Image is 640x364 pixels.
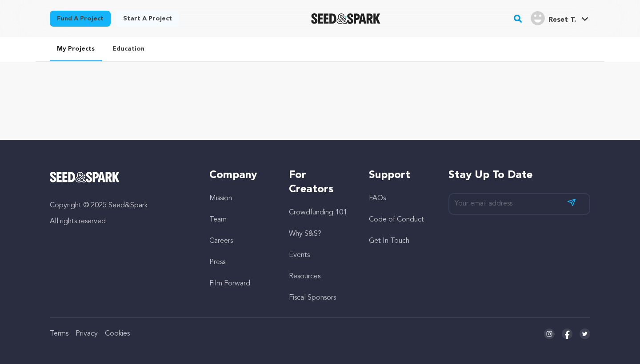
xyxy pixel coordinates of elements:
h5: Stay up to date [448,168,590,182]
a: Cookies [105,330,130,337]
a: FAQs [369,195,386,202]
a: Team [209,216,227,223]
a: Events [289,252,310,259]
h5: For Creators [289,168,351,197]
img: Seed&Spark Logo [50,172,120,182]
a: Education [105,37,152,60]
a: Seed&Spark Homepage [311,13,381,24]
a: Reset T.'s Profile [529,9,590,25]
a: Film Forward [209,280,250,287]
a: Privacy [76,330,98,337]
img: user.png [531,11,545,25]
img: Seed&Spark Logo Dark Mode [311,13,381,24]
a: Resources [289,273,320,280]
h5: Company [209,168,271,182]
div: Reset T.'s Profile [531,11,576,25]
a: Fund a project [50,11,111,27]
a: Mission [209,195,232,202]
a: My Projects [50,37,102,61]
a: Careers [209,237,233,245]
a: Start a project [116,11,179,27]
span: Reset T.'s Profile [529,9,590,28]
a: Fiscal Sponsors [289,294,336,301]
a: Press [209,259,225,266]
p: Copyright © 2025 Seed&Spark [50,200,192,211]
span: Reset T. [548,16,576,24]
a: Get In Touch [369,237,409,245]
a: Why S&S? [289,230,321,237]
a: Crowdfunding 101 [289,209,347,216]
p: All rights reserved [50,216,192,227]
a: Seed&Spark Homepage [50,172,192,182]
input: Your email address [448,193,590,215]
h5: Support [369,168,431,182]
a: Code of Conduct [369,216,424,223]
a: Terms [50,330,68,337]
